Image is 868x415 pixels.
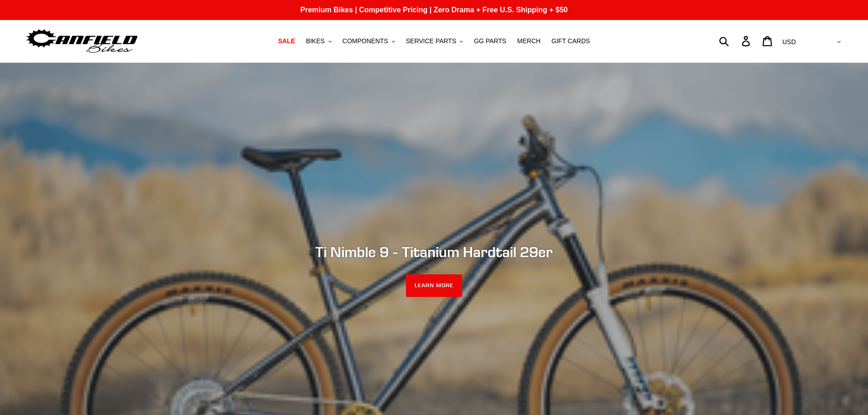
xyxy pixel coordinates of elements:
img: Canfield Bikes [25,27,139,56]
a: LEARN MORE [406,274,462,297]
span: COMPONENTS [343,37,388,45]
a: GIFT CARDS [547,35,595,47]
a: MERCH [513,35,545,47]
a: GG PARTS [469,35,511,47]
h2: Ti Nimble 9 - Titanium Hardtail 29er [186,243,683,260]
button: COMPONENTS [338,35,400,47]
span: GIFT CARDS [551,37,590,45]
span: SALE [278,37,295,45]
span: BIKES [306,37,324,45]
input: Search [724,31,747,51]
a: SALE [273,35,299,47]
button: SERVICE PARTS [401,35,467,47]
button: BIKES [301,35,336,47]
span: SERVICE PARTS [406,37,456,45]
span: MERCH [517,37,540,45]
span: GG PARTS [474,37,506,45]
